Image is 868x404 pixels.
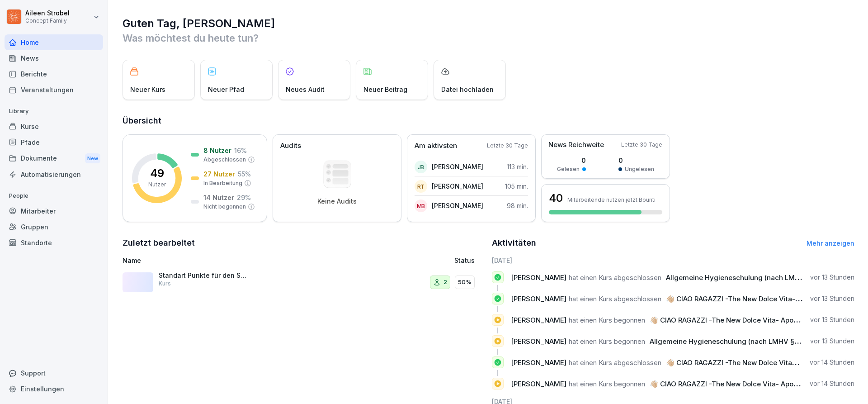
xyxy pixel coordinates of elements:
p: Concept Family [25,18,70,24]
a: Kurse [5,119,103,134]
p: 27 Nutzer [203,169,235,179]
a: Standorte [5,235,103,251]
p: 49 [150,168,164,179]
p: 16 % [234,146,247,155]
div: New [85,153,100,164]
h2: Zuletzt bearbeitet [123,237,486,249]
p: Keine Audits [317,197,357,205]
span: hat einen Kurs abgeschlossen [569,295,661,303]
p: Neuer Pfad [208,85,244,94]
a: Mehr anzeigen [807,239,854,247]
span: Allgemeine Hygieneschulung (nach LMHV §4) [666,273,817,282]
a: Einstellungen [5,381,103,397]
p: 50% [458,278,472,287]
div: Support [5,365,103,381]
p: 2 [443,278,447,287]
h1: Guten Tag, [PERSON_NAME] [123,16,854,31]
span: 👋🏼 CIAO RAGAZZI -The New Dolce Vita- Apostorelaunch [666,358,849,367]
h2: Übersicht [123,114,854,127]
span: 👋🏼 CIAO RAGAZZI -The New Dolce Vita- Apostorelaunch [650,380,832,388]
p: 55 % [238,169,251,179]
p: [PERSON_NAME] [432,181,483,191]
p: Letzte 30 Tage [487,142,528,150]
span: Allgemeine Hygieneschulung (nach LMHV §4) [650,337,801,346]
span: [PERSON_NAME] [511,337,566,346]
p: vor 14 Stunden [810,358,854,367]
a: Mitarbeiter [5,203,103,219]
p: Status [454,256,475,265]
span: [PERSON_NAME] [511,273,566,282]
p: Am aktivsten [415,141,457,151]
p: vor 13 Stunden [810,273,854,282]
h6: [DATE] [492,256,855,265]
div: Veranstaltungen [5,82,103,98]
p: Datei hochladen [441,85,494,94]
p: Nicht begonnen [203,203,246,211]
p: News Reichweite [548,140,604,150]
p: vor 13 Stunden [810,294,854,303]
p: Audits [280,141,301,151]
span: hat einen Kurs begonnen [569,337,645,346]
p: Library [5,104,103,119]
p: In Bearbeitung [203,179,242,187]
p: Abgeschlossen [203,156,246,164]
a: Pfade [5,134,103,150]
p: Standart Punkte für den Service [159,271,249,280]
span: [PERSON_NAME] [511,358,566,367]
span: 👋🏼 CIAO RAGAZZI -The New Dolce Vita- Apostorelaunch [666,295,849,303]
a: DokumenteNew [5,150,103,167]
p: 14 Nutzer [203,193,234,202]
span: [PERSON_NAME] [511,295,566,303]
a: Berichte [5,66,103,82]
p: Gelesen [557,165,580,173]
p: 105 min. [505,181,528,191]
span: [PERSON_NAME] [511,316,566,324]
h2: Aktivitäten [492,237,536,249]
span: hat einen Kurs begonnen [569,316,645,324]
p: 29 % [237,193,251,202]
a: Standart Punkte für den ServiceKurs250% [123,268,486,297]
div: MB [415,200,427,212]
span: [PERSON_NAME] [511,380,566,388]
p: Mitarbeitende nutzen jetzt Bounti [567,196,656,203]
p: Nutzer [148,181,166,189]
p: [PERSON_NAME] [432,162,483,171]
p: vor 13 Stunden [810,315,854,324]
p: Neues Audit [286,85,325,94]
p: Letzte 30 Tage [621,141,662,149]
span: 👋🏼 CIAO RAGAZZI -The New Dolce Vita- Apostorelaunch [650,316,832,324]
p: Ungelesen [625,165,654,173]
p: Was möchtest du heute tun? [123,31,854,45]
a: Home [5,34,103,50]
p: 98 min. [507,201,528,210]
p: Kurs [159,280,171,288]
p: Neuer Kurs [130,85,165,94]
p: Name [123,256,350,265]
span: hat einen Kurs begonnen [569,380,645,388]
a: Gruppen [5,219,103,235]
div: Dokumente [5,150,103,167]
div: RT [415,180,427,193]
span: hat einen Kurs abgeschlossen [569,358,661,367]
p: [PERSON_NAME] [432,201,483,210]
p: vor 13 Stunden [810,337,854,346]
p: Neuer Beitrag [363,85,407,94]
a: News [5,50,103,66]
h3: 40 [549,190,563,206]
p: People [5,189,103,203]
p: 113 min. [507,162,528,171]
p: 0 [618,156,654,165]
a: Automatisierungen [5,166,103,182]
p: 8 Nutzer [203,146,231,155]
p: Aileen Strobel [25,10,70,17]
